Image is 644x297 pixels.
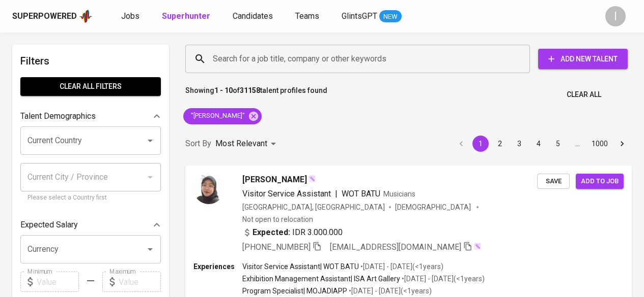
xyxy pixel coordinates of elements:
[605,6,626,26] div: I
[511,136,527,152] button: Go to page 3
[347,286,432,296] p: • [DATE] - [DATE] ( <1 years )
[193,261,242,272] p: Experiences
[614,136,630,152] button: Go to next page
[20,77,161,96] button: Clear All filters
[530,136,547,152] button: Go to page 4
[12,11,77,22] div: Superpowered
[185,85,327,104] p: Showing of talent profiles found
[121,11,139,21] span: Jobs
[193,174,224,204] img: 25db9b208a1513d2113ecc594296c2d9.jpg
[242,286,347,296] p: Program Specialist | MOJADIAPP
[29,80,153,93] span: Clear All filters
[550,136,566,152] button: Go to page 5
[589,136,611,152] button: Go to page 1000
[569,139,585,149] div: …
[240,86,260,94] b: 31158
[242,261,359,272] p: Visitor Service Assistant | WOT BATU
[242,202,385,212] div: [GEOGRAPHIC_DATA], [GEOGRAPHIC_DATA]
[20,219,78,231] p: Expected Salary
[242,274,400,284] p: Exhibition Management Assistant | ISA Art Gallery
[27,193,154,203] p: Please select a Country first
[576,174,624,189] button: Add to job
[383,190,415,198] span: Musicians
[20,53,161,69] h6: Filters
[473,242,482,250] img: magic_wand.svg
[342,11,377,21] span: GlintsGPT
[542,176,565,187] span: Save
[20,106,161,126] div: Talent Demographics
[342,189,380,199] span: WOT BATU
[395,202,472,212] span: [DEMOGRAPHIC_DATA]
[472,136,489,152] button: page 1
[79,9,93,24] img: app logo
[143,242,157,256] button: Open
[183,108,262,124] div: "[PERSON_NAME]"
[538,49,628,69] button: Add New Talent
[242,226,343,239] div: IDR 3.000.000
[335,188,338,200] span: |
[37,272,79,292] input: Value
[253,226,290,239] b: Expected:
[546,53,620,65] span: Add New Talent
[185,138,211,150] p: Sort By
[12,9,93,24] a: Superpoweredapp logo
[242,174,307,186] span: [PERSON_NAME]
[567,88,601,101] span: Clear All
[215,138,267,150] p: Most Relevant
[581,176,619,187] span: Add to job
[233,11,273,21] span: Candidates
[233,10,275,23] a: Candidates
[400,274,485,284] p: • [DATE] - [DATE] ( <1 years )
[119,272,161,292] input: Value
[20,215,161,235] div: Expected Salary
[359,261,443,272] p: • [DATE] - [DATE] ( <1 years )
[121,10,142,23] a: Jobs
[242,242,311,252] span: [PHONE_NUMBER]
[537,174,570,189] button: Save
[295,11,319,21] span: Teams
[330,242,461,252] span: [EMAIL_ADDRESS][DOMAIN_NAME]
[342,10,402,23] a: GlintsGPT NEW
[242,214,313,224] p: Not open to relocation
[242,189,331,199] span: Visitor Service Assistant
[295,10,321,23] a: Teams
[143,134,157,148] button: Open
[162,11,210,21] b: Superhunter
[492,136,508,152] button: Go to page 2
[452,136,632,152] nav: pagination navigation
[20,110,96,122] p: Talent Demographics
[308,175,316,183] img: magic_wand.svg
[214,86,233,94] b: 1 - 10
[563,85,605,104] button: Clear All
[183,111,251,121] span: "[PERSON_NAME]"
[215,135,279,153] div: Most Relevant
[162,10,212,23] a: Superhunter
[379,12,402,22] span: NEW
